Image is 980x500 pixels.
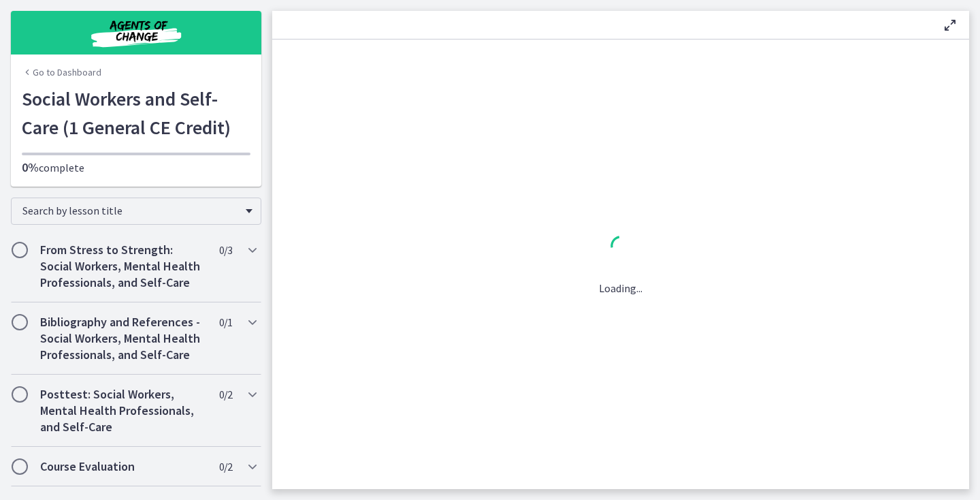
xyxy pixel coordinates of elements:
div: 1 [599,232,642,264]
img: Agents of Change [54,16,218,49]
span: 0% [22,159,39,175]
a: Go to Dashboard [22,65,101,79]
span: 0 / 2 [219,458,232,475]
span: 0 / 1 [219,314,232,330]
div: Search by lesson title [11,198,261,225]
span: Search by lesson title [22,204,239,217]
h2: Bibliography and References - Social Workers, Mental Health Professionals, and Self-Care [40,314,206,363]
h2: From Stress to Strength: Social Workers, Mental Health Professionals, and Self-Care [40,242,206,291]
h1: Social Workers and Self-Care (1 General CE Credit) [22,84,250,142]
h2: Posttest: Social Workers, Mental Health Professionals, and Self-Care [40,386,206,435]
p: Loading... [599,280,642,296]
span: 0 / 2 [219,386,232,403]
h2: Course Evaluation [40,458,206,475]
span: 0 / 3 [219,242,232,258]
p: complete [22,159,250,176]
